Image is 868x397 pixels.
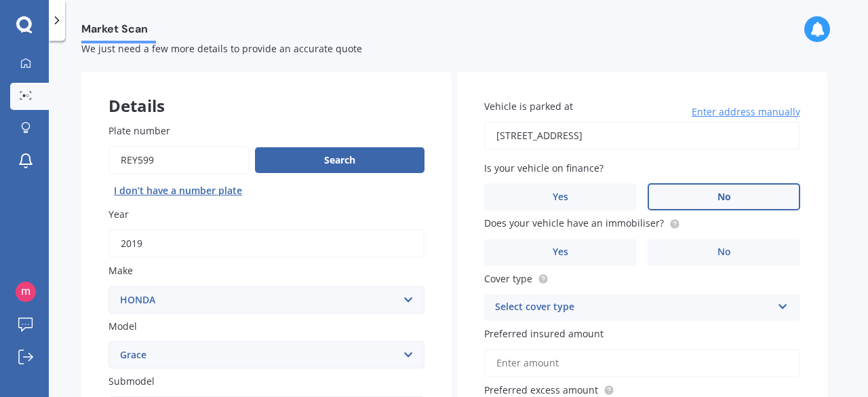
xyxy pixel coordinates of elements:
span: Vehicle is parked at [484,100,573,113]
span: Submodel [108,375,155,387]
span: Preferred excess amount [484,383,598,396]
span: Plate number [108,124,170,137]
span: Cover type [484,272,532,285]
input: Enter address [484,121,800,150]
span: Yes [553,191,568,203]
input: Enter amount [484,349,800,377]
span: Make [108,265,133,278]
img: ACg8ocIkM5JVzspcoXVG56qi3L0oDozJ9tpMx6pXJnMyYbL61rdudQ=s96-c [16,282,36,302]
span: Yes [553,246,568,258]
button: Search [255,147,425,173]
span: We just need a few more details to provide an accurate quote [81,42,362,55]
input: Enter plate number [108,146,250,174]
button: I don’t have a number plate [108,180,248,202]
span: Enter address manually [692,105,800,119]
span: Market Scan [81,22,156,41]
span: Does your vehicle have an immobiliser? [484,217,664,230]
div: Details [81,72,452,113]
input: YYYY [108,229,425,258]
span: No [717,191,731,203]
span: Model [108,320,137,333]
div: Select cover type [495,299,772,316]
span: No [717,246,731,258]
span: Year [108,208,129,221]
span: Preferred insured amount [484,327,604,340]
span: Is your vehicle on finance? [484,162,604,174]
